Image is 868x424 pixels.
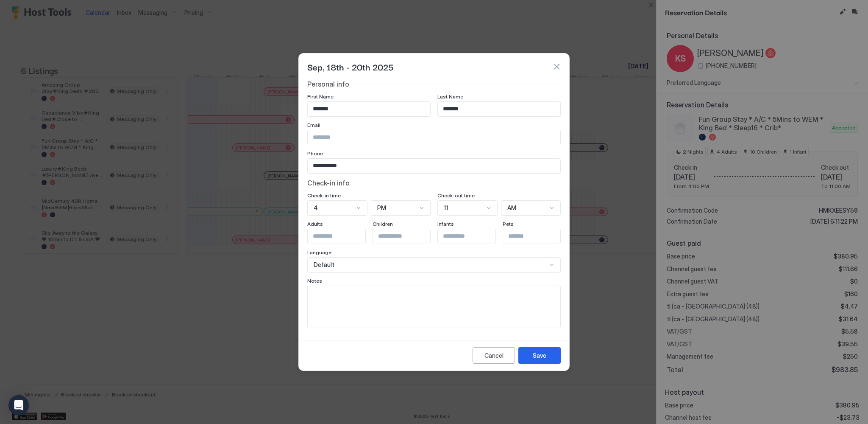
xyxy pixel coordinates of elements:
[307,249,331,256] span: Language
[507,204,516,212] span: AM
[437,192,475,199] span: Check-out time
[377,204,386,212] span: PM
[8,395,29,416] div: Open Intercom Messenger
[437,221,454,227] span: Infants
[533,351,546,360] div: Save
[307,150,323,157] span: Phone
[308,229,377,244] input: Input Field
[518,347,561,364] button: Save
[438,229,507,244] input: Input Field
[307,179,350,187] span: Check-in info
[307,60,394,73] span: Sep, 18th - 20th 2025
[438,102,560,116] input: Input Field
[473,347,515,364] button: Cancel
[373,229,442,244] input: Input Field
[308,159,560,173] input: Input Field
[308,286,560,328] textarea: Input Field
[444,204,448,212] span: 11
[307,80,349,88] span: Personal info
[307,278,322,284] span: Notes
[307,192,341,199] span: Check-in time
[503,221,514,227] span: Pets
[307,221,323,227] span: Adults
[308,130,560,145] input: Input Field
[314,261,334,269] span: Default
[484,351,504,360] div: Cancel
[314,204,318,212] span: 4
[307,93,334,100] span: First Name
[373,221,393,227] span: Children
[308,102,430,116] input: Input Field
[437,93,463,100] span: Last Name
[503,229,573,244] input: Input Field
[307,122,320,128] span: Email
